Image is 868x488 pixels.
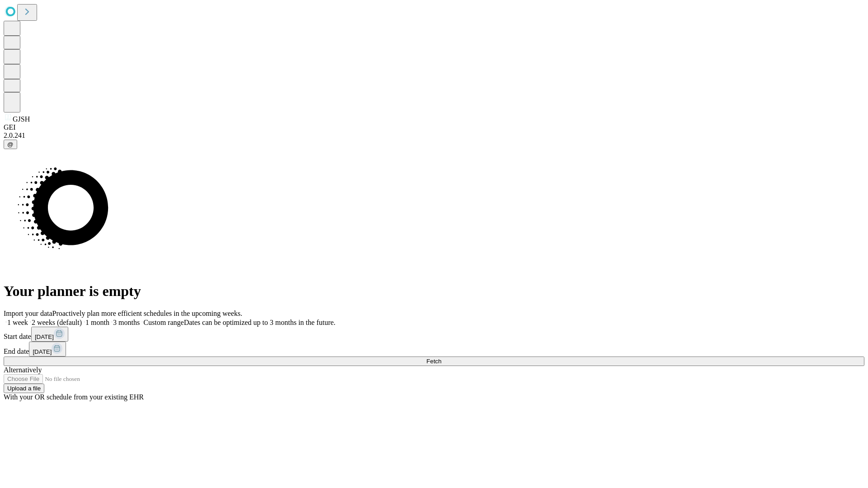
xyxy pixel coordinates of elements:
h1: Your planner is empty [4,283,864,300]
span: Proactively plan more efficient schedules in the upcoming weeks. [52,310,242,317]
span: Dates can be optimized up to 3 months in the future. [184,319,335,326]
span: 3 months [113,319,140,326]
div: End date [4,342,864,357]
span: [DATE] [35,333,54,340]
span: Fetch [426,358,441,365]
span: With your OR schedule from your existing EHR [4,393,144,401]
span: GJSH [13,115,30,123]
div: GEI [4,123,864,131]
span: [DATE] [33,348,52,355]
span: 1 month [85,319,109,326]
button: Fetch [4,357,864,366]
span: Import your data [4,310,52,317]
button: [DATE] [29,342,66,357]
span: 2 weeks (default) [32,319,82,326]
span: @ [7,141,14,148]
button: Upload a file [4,384,44,393]
span: Alternatively [4,366,42,374]
span: Custom range [143,319,184,326]
button: @ [4,140,17,149]
button: [DATE] [31,327,68,342]
div: 2.0.241 [4,131,864,140]
span: 1 week [7,319,28,326]
div: Start date [4,327,864,342]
